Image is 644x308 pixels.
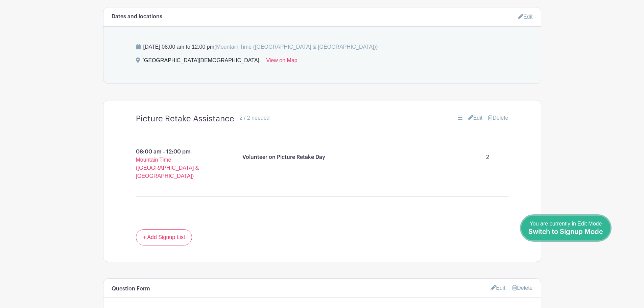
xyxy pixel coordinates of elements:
a: + Add Signup List [136,229,192,245]
h6: Dates and locations [112,14,162,20]
p: 08:00 am - 12:00 pm [120,145,221,183]
a: Delete [512,285,532,291]
span: You are currently in Edit Mode [528,221,603,235]
p: [DATE] 08:00 am to 12:00 pm [136,43,508,51]
h6: Question Form [112,286,150,292]
span: (Mountain Time ([GEOGRAPHIC_DATA] & [GEOGRAPHIC_DATA])) [214,44,378,50]
div: 2 / 2 needed [240,114,270,122]
h4: Picture Retake Assistance [136,114,234,124]
div: [GEOGRAPHIC_DATA][DEMOGRAPHIC_DATA], [143,56,261,67]
a: Edit [491,282,505,293]
a: Edit [518,11,533,22]
span: Switch to Signup Mode [528,229,603,235]
a: Delete [488,114,508,122]
a: Edit [468,114,483,122]
a: You are currently in Edit Mode Switch to Signup Mode [521,216,610,240]
a: View on Map [266,56,297,67]
p: 2 [473,150,503,164]
p: Volunteer on Picture Retake Day [242,153,325,161]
